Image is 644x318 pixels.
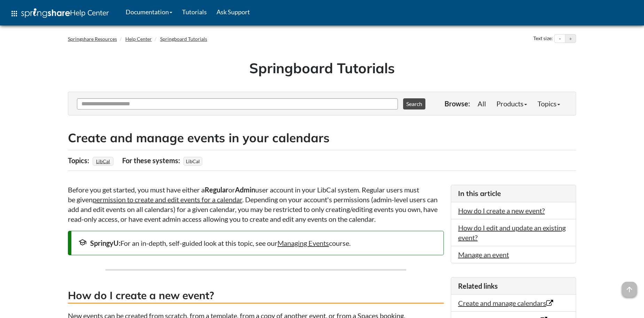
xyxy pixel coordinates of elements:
a: Create and manage calendars [458,299,553,307]
strong: Admin [235,185,255,194]
span: Help Center [70,8,109,17]
h2: Create and manage events in your calendars [68,129,576,146]
a: Ask Support [212,3,255,21]
a: Springshare Resources [68,36,117,42]
h1: Springboard Tutorials [73,58,571,78]
strong: SpringyU: [90,239,120,247]
span: arrow_upward [622,282,637,297]
span: school [78,238,87,247]
img: Springshare [21,8,70,18]
a: arrow_upward [622,282,637,291]
h3: In this article [458,189,569,198]
div: Text size: [532,34,554,43]
a: apps Help Center [5,3,114,24]
p: Before you get started, you must have either a or user account in your LibCal system. Regular use... [68,185,444,224]
strong: Regular [205,185,228,194]
div: Topics: [68,154,91,167]
span: Related links [458,282,498,290]
a: Topics [532,97,565,111]
button: Increase text size [565,35,576,43]
a: Manage an event [458,250,509,259]
span: LibCal [183,157,202,166]
h3: How do I create a new event? [68,288,444,304]
a: Documentation [121,3,177,21]
a: Springboard Tutorials [160,36,207,42]
button: Search [403,98,425,109]
div: For an in-depth, self-guided look at this topic, see our course. [78,238,437,248]
a: LibCal [95,156,111,166]
a: Products [491,97,532,111]
a: How do I edit and update an existing event? [458,224,566,242]
button: Decrease text size [555,35,565,43]
a: All [472,97,491,111]
p: Browse: [445,99,470,108]
a: Help Center [125,36,152,42]
a: Tutorials [177,3,212,21]
span: apps [10,9,18,18]
a: How do I create a new event? [458,206,545,215]
div: For these systems: [122,154,182,167]
a: Managing Events [277,239,329,247]
a: permission to create and edit events for a calendar [93,195,242,204]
